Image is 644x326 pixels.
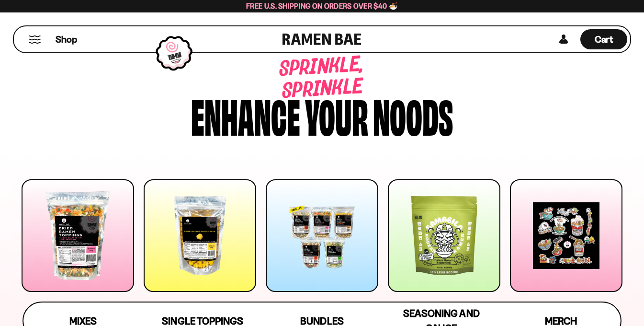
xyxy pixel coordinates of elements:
[191,92,300,138] div: Enhance
[56,29,77,49] a: Shop
[595,34,613,45] span: Cart
[28,35,41,44] button: Mobile Menu Trigger
[580,26,627,52] a: Cart
[56,33,77,46] span: Shop
[305,92,368,138] div: your
[246,1,398,11] span: Free U.S. Shipping on Orders over $40 🍜
[373,92,453,138] div: noods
